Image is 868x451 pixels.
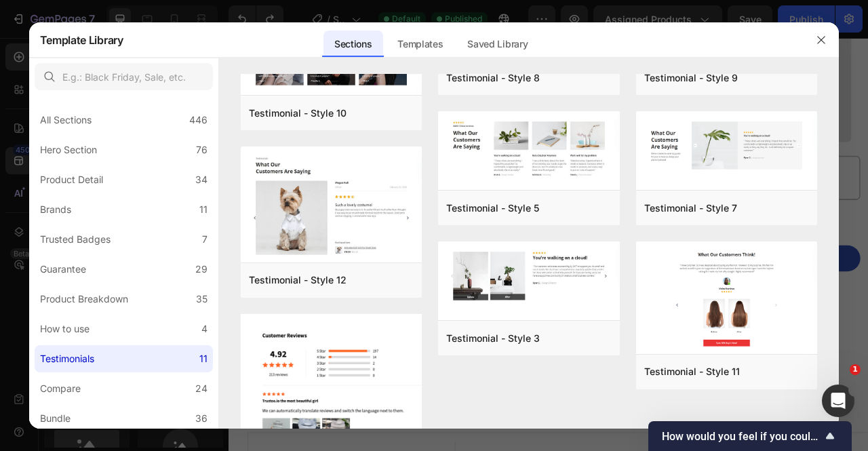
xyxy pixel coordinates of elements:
div: Bundle [40,410,71,427]
div: Brands [40,201,71,218]
div: Product Detail [40,172,103,188]
div: Guarantee [40,261,86,277]
p: מה בקופסא [361,44,415,64]
div: Compare [40,380,81,397]
span: How would you feel if you could no longer use GemPages? [662,430,822,443]
div: Sections [323,31,382,58]
img: t3.png [438,241,620,311]
input: E.g.: Black Friday, Sale, etc. [35,63,213,90]
div: Testimonial - Style 7 [644,200,737,216]
div: Testimonial - Style 10 [249,105,347,121]
img: t5.png [438,111,620,187]
button: increment [676,220,707,250]
button: Show survey - How would you feel if you could no longer use GemPages? [662,428,838,444]
div: Templates [387,31,454,58]
div: לחצו כאן להעלאת התמונות (מוגבל עד 8 תמונות ו/או 10 מ"ב) [511,178,774,197]
p: לחצו הורדה, חזרו לאתרינו והעלו לתיבת הקבצים [511,106,752,125]
div: 35 [196,291,208,307]
div: Product Breakdown [40,291,128,307]
div: Testimonial - Style 5 [446,200,539,216]
div: 76 [196,142,208,158]
div: How to use [40,321,90,337]
div: 36 [195,410,208,427]
div: 11 [199,201,208,218]
button: decrement [579,220,610,250]
div: 29 [195,261,208,277]
div: Trusted Badges [40,231,111,248]
p: איסוף ומשלוח [353,85,415,104]
div: 446 [189,112,208,128]
img: t12.png [241,146,422,264]
span: 1 [850,364,861,375]
div: Saved Library [456,31,538,58]
p: תיאור המוצר [356,3,415,23]
img: t11.png [636,241,818,357]
p: "לחצו "הוסף תמונות לקולאז [511,42,752,62]
button: הוספה לעגלה [481,264,804,297]
div: Testimonial - Style 3 [446,330,540,347]
div: Hero Section [40,142,97,158]
div: 11 [199,351,208,367]
div: Testimonial - Style 11 [644,364,740,380]
iframe: Intercom live chat [822,385,854,417]
div: 24 [195,380,208,397]
p: לשינוי התוצאה, לחצו "ערבב" והזיזו ידנית את התמונות [511,64,752,104]
div: Testimonial - Style 9 [644,70,738,86]
div: Testimonial - Style 8 [446,70,540,86]
p: העלו את התמונות הרצויות (מומלץ עד 8) [511,20,752,39]
div: 34 [195,172,208,188]
div: הוספה לעגלה [619,273,682,288]
input: quantity [610,220,676,250]
img: t7.png [636,111,818,179]
div: Testimonials [40,351,94,367]
div: 7 [202,231,208,248]
h2: Template Library [40,22,123,58]
div: 4 [201,321,208,337]
div: All Sections [40,112,92,128]
div: Testimonial - Style 12 [249,272,347,288]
